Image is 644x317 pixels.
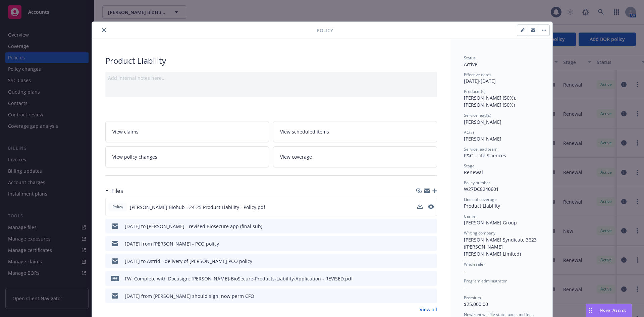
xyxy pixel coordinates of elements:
[418,223,423,230] button: download file
[108,74,434,82] div: Add internal notes here...
[417,204,423,211] button: download file
[418,275,423,282] button: download file
[464,236,538,257] span: [PERSON_NAME] Syndicate 3623 ([PERSON_NAME] [PERSON_NAME] Limited)
[464,261,485,267] span: Wholesaler
[464,89,486,94] span: Producer(s)
[125,293,254,300] div: [DATE] from [PERSON_NAME] should sign; now perm CFO
[464,203,500,209] span: Product Liability
[125,240,219,247] div: [DATE] from [PERSON_NAME] - PCO policy
[464,61,477,67] span: Active
[111,276,119,281] span: pdf
[464,72,491,77] span: Effective dates
[464,146,497,152] span: Service lead team
[464,230,495,236] span: Writing company
[464,136,501,142] span: [PERSON_NAME]
[586,304,594,317] div: Drag to move
[105,55,437,66] div: Product Liability
[418,240,423,247] button: download file
[464,95,518,108] span: [PERSON_NAME] (50%), [PERSON_NAME] (50%)
[280,128,329,135] span: View scheduled items
[464,278,507,284] span: Program administrator
[464,169,483,175] span: Renewal
[464,55,476,61] span: Status
[428,204,434,209] button: preview file
[428,204,434,211] button: preview file
[317,27,333,34] span: Policy
[464,129,474,135] span: AC(s)
[428,258,434,265] button: preview file
[125,275,353,282] div: FW: Complete with Docusign: [PERSON_NAME]-BioSecure-Products-Liability-Application - REVISED.pdf
[464,213,477,219] span: Carrier
[417,204,423,209] button: download file
[125,223,262,230] div: [DATE] to [PERSON_NAME] - revised Biosecure app (final sub)
[428,293,434,300] button: preview file
[100,26,108,34] button: close
[125,258,252,265] div: [DATE] to Astrid - delivery of [PERSON_NAME] PCO policy
[464,197,497,202] span: Lines of coverage
[112,128,139,135] span: View claims
[464,284,466,290] span: -
[464,186,499,192] span: W27DC8240601
[464,152,506,159] span: P&C - Life Sciences
[420,306,437,313] a: View all
[464,219,517,226] span: [PERSON_NAME] Group
[130,204,265,211] span: [PERSON_NAME] Biohub - 24-25 Product Liability - Policy.pdf
[428,223,434,230] button: preview file
[464,163,475,169] span: Stage
[418,258,423,265] button: download file
[111,187,123,195] h3: Files
[105,187,123,195] div: Files
[112,153,157,160] span: View policy changes
[105,121,269,142] a: View claims
[600,307,626,313] span: Nova Assist
[273,121,437,142] a: View scheduled items
[111,204,124,210] span: Policy
[418,293,423,300] button: download file
[586,304,632,317] button: Nova Assist
[464,72,539,85] div: [DATE] - [DATE]
[428,240,434,247] button: preview file
[464,112,491,118] span: Service lead(s)
[464,180,490,186] span: Policy number
[273,146,437,167] a: View coverage
[428,275,434,282] button: preview file
[464,119,501,125] span: [PERSON_NAME]
[280,153,312,160] span: View coverage
[464,295,481,301] span: Premium
[105,146,269,167] a: View policy changes
[464,267,466,274] span: -
[464,301,488,307] span: $25,000.00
